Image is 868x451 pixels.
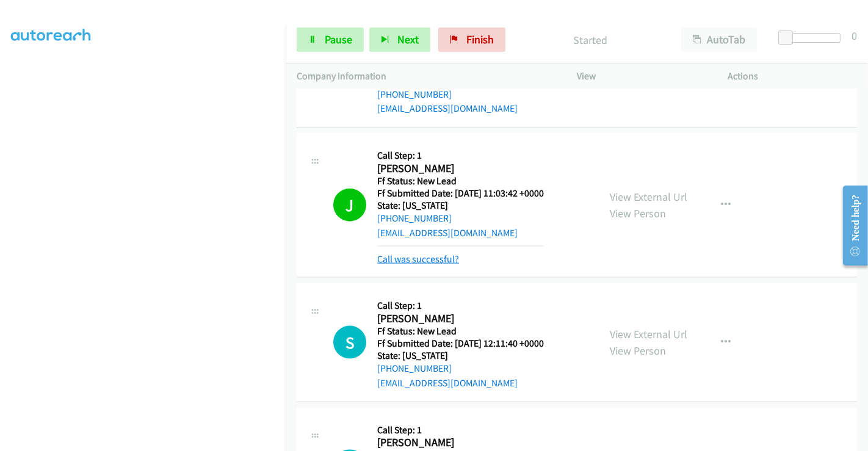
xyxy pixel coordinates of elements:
[377,436,544,450] h2: [PERSON_NAME]
[377,424,544,436] h5: Call Step: 1
[297,69,555,84] p: Company Information
[377,187,544,200] h5: Ff Submitted Date: [DATE] 11:03:42 +0000
[333,326,366,359] h1: S
[377,325,544,337] h5: Ff Status: New Lead
[610,206,666,220] a: View Person
[333,326,366,359] div: The call is yet to be attempted
[377,88,452,100] a: [PHONE_NUMBER]
[610,190,687,204] a: View External Url
[577,69,706,84] p: View
[522,32,659,48] p: Started
[784,33,841,43] div: Delay between calls (in seconds)
[377,200,544,212] h5: State: [US_STATE]
[377,312,544,326] h2: [PERSON_NAME]
[377,363,452,374] a: [PHONE_NUMBER]
[833,177,868,274] iframe: Resource Center
[438,27,505,52] a: Finish
[325,32,352,46] span: Pause
[369,27,430,52] button: Next
[610,327,687,341] a: View External Url
[297,27,364,52] a: Pause
[610,344,666,358] a: View Person
[852,27,857,44] div: 0
[377,350,544,362] h5: State: [US_STATE]
[377,175,544,187] h5: Ff Status: New Lead
[681,27,757,52] button: AutoTab
[728,69,858,84] p: Actions
[377,300,544,312] h5: Call Step: 1
[377,377,518,389] a: [EMAIL_ADDRESS][DOMAIN_NAME]
[377,337,544,350] h5: Ff Submitted Date: [DATE] 12:11:40 +0000
[377,227,518,239] a: [EMAIL_ADDRESS][DOMAIN_NAME]
[397,32,419,46] span: Next
[377,162,544,176] h2: [PERSON_NAME]
[377,103,518,114] a: [EMAIL_ADDRESS][DOMAIN_NAME]
[333,189,366,222] h1: J
[377,212,452,224] a: [PHONE_NUMBER]
[466,32,494,46] span: Finish
[377,253,459,265] a: Call was successful?
[377,150,544,162] h5: Call Step: 1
